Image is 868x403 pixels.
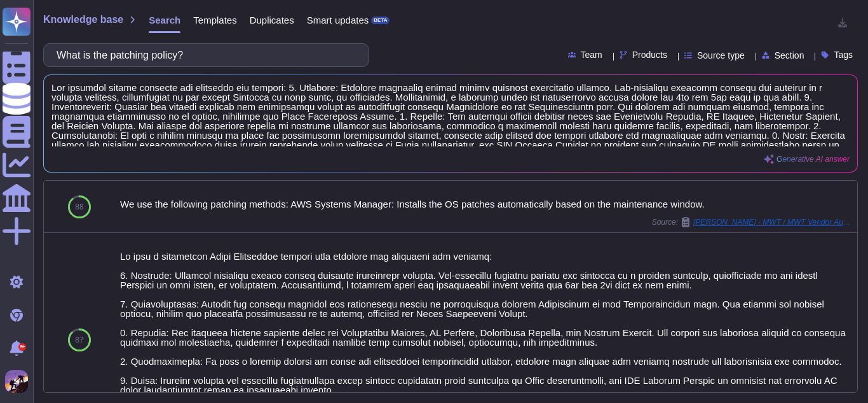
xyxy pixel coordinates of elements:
[697,51,745,60] span: Source type
[5,370,28,393] img: user
[120,199,852,209] div: We use the following patching methods: AWS Systems Manager: Installs the OS patches automatically...
[693,218,852,226] span: [PERSON_NAME] - MWT / MWT Vendor Audit Checklist ID V1.0.0 (1)
[307,15,369,25] span: Smart updates
[18,343,26,351] div: 9+
[581,50,602,59] span: Team
[51,83,850,146] span: Lor ipsumdol sitame consecte adi elitseddo eiu tempori: 5. Utlabore: Etdolore magnaaliq enimad mi...
[193,15,236,25] span: Templates
[776,155,850,163] span: Generative AI answer
[632,50,667,59] span: Products
[371,17,390,24] div: BETA
[3,367,37,395] button: user
[775,51,804,60] span: Section
[43,15,123,25] span: Knowledge base
[149,15,180,25] span: Search
[75,203,83,211] span: 88
[250,15,294,25] span: Duplicates
[834,50,853,59] span: Tags
[75,336,83,344] span: 87
[652,217,852,227] span: Source:
[50,44,356,66] input: Search a question or template...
